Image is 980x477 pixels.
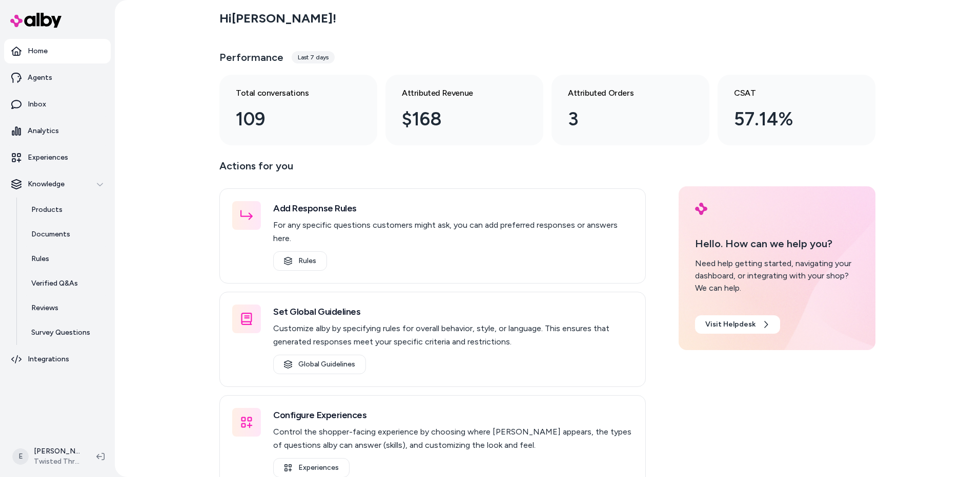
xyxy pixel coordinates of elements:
[21,296,111,320] a: Reviews
[31,328,90,338] p: Survey Questions
[28,73,52,83] p: Agents
[10,13,62,28] img: alby Logo
[4,119,111,143] a: Analytics
[21,247,111,271] a: Rules
[4,172,111,197] button: Knowledge
[734,87,843,99] h3: CSAT
[28,153,68,163] p: Experiences
[219,158,646,182] p: Actions for you
[34,446,80,457] p: [PERSON_NAME]
[28,179,65,189] p: Knowledge
[695,236,859,251] p: Hello. How can we help you?
[402,105,511,133] div: $168
[219,75,377,145] a: Total conversations 109
[21,222,111,247] a: Documents
[31,278,78,289] p: Verified Q&As
[402,87,511,99] h3: Attributed Revenue
[21,271,111,296] a: Verified Q&As
[28,354,69,364] p: Integrations
[695,315,780,334] a: Visit Helpdesk
[273,251,327,271] a: Rules
[568,105,677,133] div: 3
[219,50,283,64] h3: Performance
[236,87,344,99] h3: Total conversations
[219,11,336,26] h2: Hi [PERSON_NAME] !
[31,303,58,313] p: Reviews
[273,201,633,215] h3: Add Response Rules
[695,203,707,215] img: alby Logo
[34,457,80,467] span: Twisted Throttle
[385,75,543,145] a: Attributed Revenue $168
[4,145,111,170] a: Experiences
[4,39,111,63] a: Home
[6,440,88,473] button: E[PERSON_NAME]Twisted Throttle
[568,87,677,99] h3: Attributed Orders
[31,254,49,264] p: Rules
[31,205,63,215] p: Products
[28,46,48,56] p: Home
[12,448,29,465] span: E
[28,126,59,136] p: Analytics
[552,75,709,145] a: Attributed Orders 3
[734,105,843,133] div: 57.14%
[4,66,111,90] a: Agents
[273,425,633,452] p: Control the shopper-facing experience by choosing where [PERSON_NAME] appears, the types of quest...
[273,305,633,319] h3: Set Global Guidelines
[695,257,859,294] div: Need help getting started, navigating your dashboard, or integrating with your shop? We can help.
[28,99,46,110] p: Inbox
[21,198,111,222] a: Products
[273,355,366,374] a: Global Guidelines
[4,92,111,117] a: Inbox
[21,320,111,345] a: Survey Questions
[236,105,344,133] div: 109
[718,75,875,145] a: CSAT 57.14%
[292,51,335,63] div: Last 7 days
[4,347,111,372] a: Integrations
[273,408,633,422] h3: Configure Experiences
[273,219,633,245] p: For any specific questions customers might ask, you can add preferred responses or answers here.
[273,322,633,349] p: Customize alby by specifying rules for overall behavior, style, or language. This ensures that ge...
[31,229,70,240] p: Documents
